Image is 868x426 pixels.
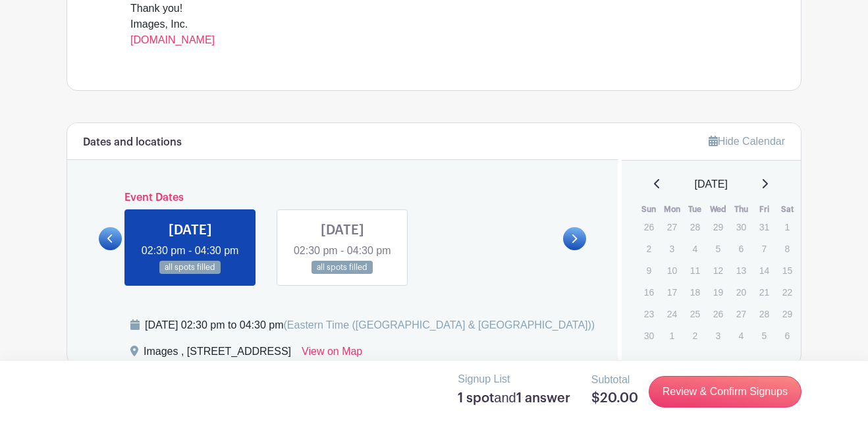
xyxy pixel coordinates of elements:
p: 28 [753,304,775,324]
p: 4 [730,325,752,346]
div: [DATE] 02:30 pm to 04:30 pm [145,317,595,333]
p: Signup List [458,371,570,387]
p: 2 [638,238,660,259]
p: 12 [707,260,729,280]
p: 18 [684,282,706,302]
p: 29 [776,304,798,324]
p: 20 [730,282,752,302]
th: Fri [753,203,776,216]
div: Thank you! [130,1,738,16]
p: 27 [661,217,683,237]
p: 13 [730,260,752,280]
p: 28 [684,217,706,237]
th: Wed [707,203,730,216]
span: and [494,390,516,405]
th: Tue [684,203,707,216]
p: 4 [684,238,706,259]
div: Images, Inc. [130,16,738,48]
p: 17 [661,282,683,302]
p: 29 [707,217,729,237]
a: View on Map [302,344,362,365]
p: 22 [776,282,798,302]
p: 15 [776,260,798,280]
p: 21 [753,282,775,302]
a: Hide Calendar [709,136,785,147]
th: Sat [776,203,799,216]
p: 14 [753,260,775,280]
span: [DATE] [695,176,728,192]
p: 11 [684,260,706,280]
p: 23 [638,304,660,324]
p: 1 [776,217,798,237]
p: Subtotal [591,372,638,388]
p: 30 [638,325,660,346]
a: [DOMAIN_NAME] [130,34,215,45]
th: Sun [637,203,661,216]
h6: Dates and locations [83,136,182,149]
th: Thu [730,203,753,216]
p: 9 [638,260,660,280]
p: 26 [638,217,660,237]
h5: $20.00 [591,390,638,406]
p: 6 [776,325,798,346]
a: Review & Confirm Signups [649,376,801,408]
p: 27 [730,304,752,324]
h5: 1 spot 1 answer [458,390,570,406]
p: 26 [707,304,729,324]
h6: Event Dates [122,192,563,204]
p: 25 [684,304,706,324]
p: 6 [730,238,752,259]
p: 8 [776,238,798,259]
p: 19 [707,282,729,302]
th: Mon [661,203,684,216]
p: 2 [684,325,706,346]
p: 7 [753,238,775,259]
p: 5 [707,238,729,259]
p: 5 [753,325,775,346]
p: 3 [707,325,729,346]
div: Images , [STREET_ADDRESS] [144,344,291,365]
p: 3 [661,238,683,259]
p: 31 [753,217,775,237]
p: 1 [661,325,683,346]
span: (Eastern Time ([GEOGRAPHIC_DATA] & [GEOGRAPHIC_DATA])) [283,319,595,331]
p: 24 [661,304,683,324]
p: 16 [638,282,660,302]
p: 30 [730,217,752,237]
p: 10 [661,260,683,280]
